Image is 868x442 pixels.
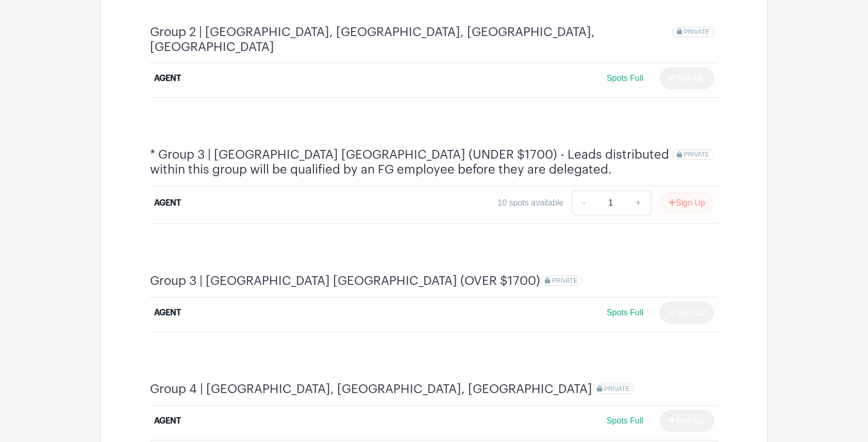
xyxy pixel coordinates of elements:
span: Spots Full [607,416,643,425]
h4: * Group 3 | [GEOGRAPHIC_DATA] [GEOGRAPHIC_DATA] (UNDER $1700) - Leads distributed within this gro... [150,147,672,177]
span: PRIVATE [604,385,630,393]
div: AGENT [154,415,181,427]
div: AGENT [154,197,181,209]
span: PRIVATE [683,28,709,36]
span: PRIVATE [552,277,578,284]
button: Sign Up [660,192,714,214]
span: Spots Full [607,74,643,82]
span: PRIVATE [683,151,709,158]
div: AGENT [154,307,181,319]
h4: Group 2 | [GEOGRAPHIC_DATA], [GEOGRAPHIC_DATA], [GEOGRAPHIC_DATA], [GEOGRAPHIC_DATA] [150,25,672,55]
h4: Group 3 | [GEOGRAPHIC_DATA] [GEOGRAPHIC_DATA] (OVER $1700) [150,274,540,288]
h4: Group 4 | [GEOGRAPHIC_DATA], [GEOGRAPHIC_DATA], [GEOGRAPHIC_DATA] [150,382,592,397]
a: - [572,191,595,215]
div: 10 spots available [497,197,563,209]
div: AGENT [154,72,181,84]
span: Spots Full [607,308,643,317]
a: + [626,191,652,215]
